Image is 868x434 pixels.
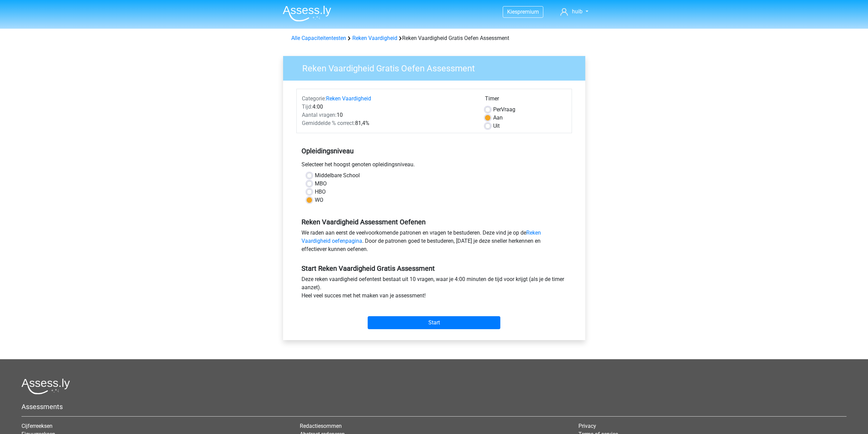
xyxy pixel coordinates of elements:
[283,5,331,22] img: Assessly
[294,60,580,74] h3: Reken Vaardigheid Gratis Oefen Assessment
[296,275,572,303] div: Deze reken vaardigheid oefentest bestaat uit 10 vragen, waar je 4:00 minuten de tijd voor krijgt ...
[503,7,543,16] a: Kiespremium
[301,144,567,158] h5: Opleidingsniveau
[297,103,480,111] div: 4:00
[21,423,53,429] a: Cijferreeksen
[507,9,517,15] span: Kies
[326,95,371,102] a: Reken Vaardigheid
[493,106,515,114] label: Vraag
[517,9,539,15] span: premium
[21,403,847,411] h5: Assessments
[315,196,323,204] label: WO
[301,264,567,272] h5: Start Reken Vaardigheid Gratis Assessment
[289,34,580,42] div: Reken Vaardigheid Gratis Oefen Assessment
[578,423,596,429] a: Privacy
[21,378,70,394] img: Assessly logo
[485,95,567,106] div: Timer
[302,103,312,110] span: Tijd:
[297,111,480,119] div: 10
[315,171,360,180] label: Middelbare School
[368,316,500,329] input: Start
[493,106,501,113] span: Per
[300,423,342,429] a: Redactiesommen
[302,112,337,118] span: Aantal vragen:
[302,95,326,102] span: Categorie:
[352,35,397,41] a: Reken Vaardigheid
[301,218,567,226] h5: Reken Vaardigheid Assessment Oefenen
[302,120,355,126] span: Gemiddelde % correct:
[493,114,503,122] label: Aan
[558,8,591,16] a: huib
[296,229,572,256] div: We raden aan eerst de veelvoorkomende patronen en vragen te bestuderen. Deze vind je op de . Door...
[291,35,346,41] a: Alle Capaciteitentesten
[297,119,480,127] div: 81,4%
[493,122,500,130] label: Uit
[296,160,572,171] div: Selecteer het hoogst genoten opleidingsniveau.
[315,180,327,188] label: MBO
[315,188,326,196] label: HBO
[572,8,583,15] span: huib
